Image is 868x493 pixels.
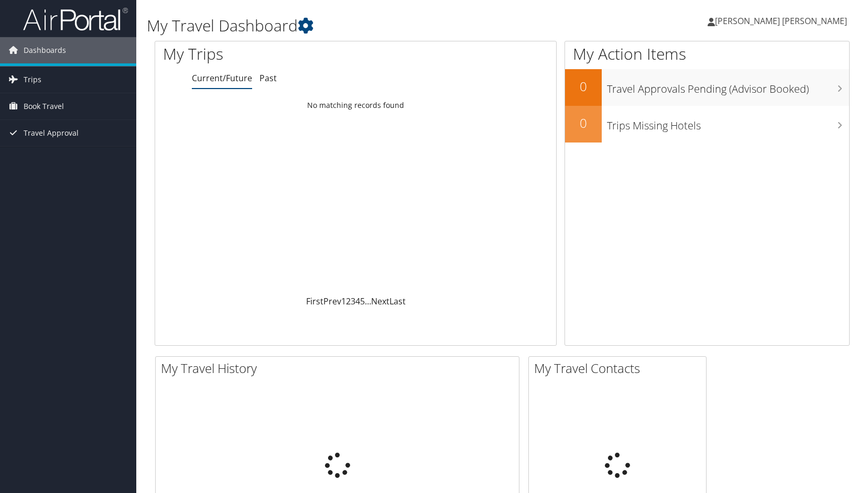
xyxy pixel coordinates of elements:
h2: My Travel History [161,359,519,377]
td: No matching records found [155,96,556,115]
a: Current/Future [192,72,252,84]
a: Past [259,72,277,84]
a: 2 [346,295,351,307]
a: 3 [351,295,355,307]
h1: My Trips [163,43,381,65]
a: Last [389,295,406,307]
h2: 0 [565,78,602,95]
span: Book Travel [24,93,64,119]
h3: Trips Missing Hotels [607,113,849,133]
a: 4 [355,295,360,307]
h1: My Travel Dashboard [147,15,621,37]
img: airportal-logo.png [23,7,128,31]
a: 1 [341,295,346,307]
a: First [306,295,323,307]
span: Trips [24,67,41,93]
span: … [365,295,371,307]
a: 0Trips Missing Hotels [565,106,849,143]
h2: 0 [565,114,602,132]
h3: Travel Approvals Pending (Advisor Booked) [607,76,849,96]
span: Dashboards [24,37,66,63]
a: Prev [323,295,341,307]
h2: My Travel Contacts [534,359,706,377]
h1: My Action Items [565,43,849,65]
span: Travel Approval [24,120,79,146]
a: 0Travel Approvals Pending (Advisor Booked) [565,69,849,106]
span: [PERSON_NAME] [PERSON_NAME] [715,15,847,27]
a: Next [371,295,389,307]
a: [PERSON_NAME] [PERSON_NAME] [708,5,858,37]
a: 5 [360,295,365,307]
